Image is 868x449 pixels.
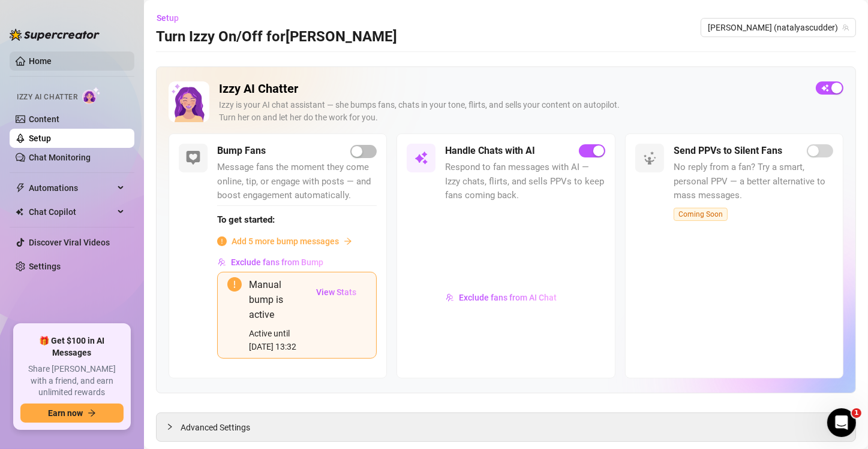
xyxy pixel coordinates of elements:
[29,56,52,66] a: Home
[316,287,356,297] span: View Stats
[29,262,61,271] a: Settings
[344,237,352,245] span: arrow-right
[166,420,181,433] div: collapsed
[156,8,188,28] button: Setup
[218,258,226,266] img: svg%3e
[674,208,728,221] span: Coming Soon
[445,288,557,307] button: Exclude fans from AI Chat
[82,87,101,104] img: AI Chatter
[852,408,861,418] span: 1
[17,92,77,103] span: Izzy AI Chatter
[29,238,110,247] a: Discover Viral Videos
[674,160,833,203] span: No reply from a fan? Try a smart, personal PPV — a better alternative to mass messages.
[219,99,806,124] div: Izzy is your AI chat assistant — she bumps fans, chats in your tone, flirts, and sells your conte...
[445,160,605,203] span: Respond to fan messages with AI — Izzy chats, flirts, and sells PPVs to keep fans coming back.
[20,404,124,423] button: Earn nowarrow-right
[445,144,535,158] h5: Handle Chats with AI
[459,293,557,302] span: Exclude fans from AI Chat
[29,134,51,143] a: Setup
[88,409,96,417] span: arrow-right
[231,257,323,267] span: Exclude fans from Bump
[232,235,339,248] span: Add 5 more bump messages
[642,151,657,165] img: svg%3e
[446,293,454,302] img: svg%3e
[181,421,250,434] span: Advanced Settings
[842,24,849,31] span: team
[186,151,200,165] img: svg%3e
[219,81,806,96] h2: Izzy AI Chatter
[217,236,227,246] span: info-circle
[217,253,324,272] button: Exclude fans from Bump
[827,408,856,437] iframe: Intercom live chat
[249,327,306,353] div: Active until [DATE] 13:32
[217,214,275,225] strong: To get started:
[166,423,173,430] span: collapsed
[708,19,849,37] span: Natalya (natalyascudder)
[29,114,59,124] a: Content
[169,81,209,122] img: Izzy AI Chatter
[29,178,114,198] span: Automations
[20,363,124,399] span: Share [PERSON_NAME] with a friend, and earn unlimited rewards
[48,408,83,418] span: Earn now
[16,183,25,193] span: thunderbolt
[20,335,124,359] span: 🎁 Get $100 in AI Messages
[306,277,367,307] button: View Stats
[227,277,242,292] span: exclamation-circle
[414,151,428,165] img: svg%3e
[16,208,23,216] img: Chat Copilot
[10,29,100,41] img: logo-BBDzfeDw.svg
[249,277,306,322] div: Manual bump is active
[217,160,377,203] span: Message fans the moment they come online, tip, or engage with posts — and boost engagement automa...
[217,144,266,158] h5: Bump Fans
[156,28,397,47] h3: Turn Izzy On/Off for [PERSON_NAME]
[29,153,91,162] a: Chat Monitoring
[157,13,179,23] span: Setup
[29,202,114,222] span: Chat Copilot
[674,144,782,158] h5: Send PPVs to Silent Fans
